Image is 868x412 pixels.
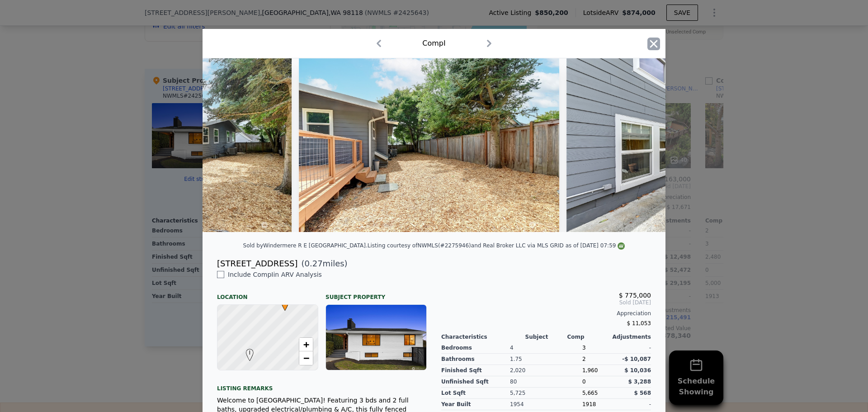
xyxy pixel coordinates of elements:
div: I [244,349,249,354]
div: Bedrooms [441,342,510,354]
div: 2 [582,354,617,365]
div: Characteristics [441,333,525,341]
span: ( miles) [297,257,347,270]
div: Listing remarks [217,378,427,392]
div: Adjustments [609,333,651,341]
div: 5,725 [510,388,582,399]
span: Include Comp I in ARV Analysis [224,271,325,278]
span: $ 568 [634,390,651,396]
div: 1.75 [510,354,582,365]
div: Appreciation [441,310,651,317]
span: I [244,349,256,357]
span: $ 10,036 [624,367,651,374]
div: 80 [510,376,582,388]
div: Comp [567,333,609,341]
span: $ 775,000 [619,292,651,299]
span: Sold [DATE] [441,299,651,306]
div: Listing courtesy of NWMLS (#2275946) and Real Broker LLC via MLS GRID as of [DATE] 07:59 [368,242,625,249]
span: -$ 10,087 [622,356,651,362]
div: Year Built [441,399,510,410]
div: - [617,399,651,410]
div: 1918 [582,399,617,410]
span: 0 [582,379,586,385]
div: Unfinished Sqft [441,376,510,388]
div: Subject [525,333,567,341]
div: 2,020 [510,365,582,376]
div: Subject Property [325,286,427,301]
div: 4 [510,342,582,354]
div: Finished Sqft [441,365,510,376]
div: Comp I [422,38,445,49]
span: 0.27 [305,259,323,268]
div: [STREET_ADDRESS] [217,257,297,270]
div: Bathrooms [441,354,510,365]
span: − [303,352,309,364]
span: $ 3,288 [628,379,651,385]
span: 5,665 [582,390,598,396]
div: Lot Sqft [441,388,510,399]
img: NWMLS Logo [618,242,625,250]
div: - [617,342,651,354]
span: + [303,339,309,350]
img: Property Img [299,58,559,232]
img: Property Img [566,58,827,232]
div: Sold by Windermere R E [GEOGRAPHIC_DATA] . [243,242,368,249]
span: $ 11,053 [627,320,651,327]
span: 1,960 [582,367,598,374]
div: 1954 [510,399,582,410]
span: 3 [582,345,586,351]
a: Zoom out [299,351,313,365]
div: Location [217,286,318,301]
a: Zoom in [299,338,313,351]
